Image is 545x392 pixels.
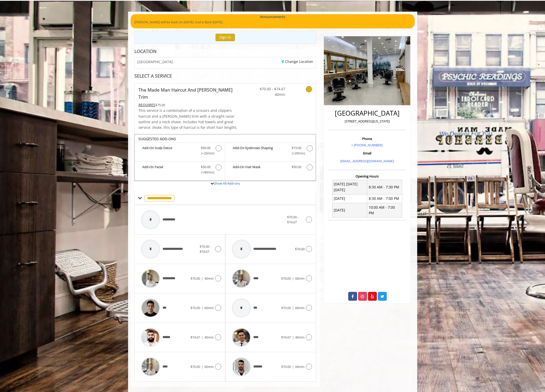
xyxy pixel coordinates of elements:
[233,164,287,170] b: Add-On Hair Mask
[329,110,405,117] h2: [GEOGRAPHIC_DATA]
[281,335,291,340] span: $74.67
[292,335,294,340] span: |
[255,86,285,92] span: $70.00 - $74.67
[329,137,405,140] h3: Phone
[367,203,402,218] td: 10:00 AM - 7:00 PM
[201,145,210,151] span: $50.00
[204,276,214,281] span: 40min
[295,364,305,369] span: 60min
[137,164,222,176] label: Add-On Facial
[142,164,196,175] b: Add-On Facial
[329,119,405,124] p: [STREET_ADDRESS][US_STATE]
[198,151,213,156] span: (+20min )
[282,59,313,64] a: Change Location
[201,364,203,369] span: |
[204,335,214,340] span: 40min
[292,276,294,281] span: |
[292,164,301,170] span: $50.00
[201,276,203,281] span: |
[340,159,394,163] a: [EMAIL_ADDRESS][DOMAIN_NAME]
[138,136,176,141] b: SUGGESTED ADD-ONS
[332,203,367,218] td: [DATE]
[233,145,287,156] b: Add-On Eyebrows Shaping
[198,170,213,175] span: (+40min )
[332,180,367,194] td: [DATE] [DATE] [DATE]
[281,364,291,369] span: $70.00
[295,306,305,310] span: 60min
[281,276,291,281] span: $70.00
[204,364,214,369] span: 60min
[292,306,294,310] span: |
[351,143,383,147] a: + [PHONE_NUMBER].
[138,102,155,107] span: This service needs some Advance to be paid before we block your appointment
[289,151,304,156] span: (+20min )
[295,247,305,251] span: $70.00
[367,194,402,203] td: 8:30 AM - 7:00 PM
[292,145,301,151] span: $15.00
[134,48,156,54] b: LOCATION
[134,134,316,181] div: The Made Man Haircut And Beard Trim Add-onS
[137,145,222,157] label: Add-On Scalp Detox
[332,194,367,203] td: [DATE]
[134,20,411,25] p: [PERSON_NAME] will be back on [DATE]. Sod is Back [DATE].
[281,306,291,310] span: $70.00
[190,276,200,281] span: $70.00
[204,306,214,310] span: 60min
[201,306,203,310] span: |
[137,60,173,64] span: [GEOGRAPHIC_DATA]
[201,164,210,170] span: $50.00
[295,335,305,340] span: 40min
[260,14,285,20] b: Announcements
[287,215,298,225] span: $70.00 - $74.67
[142,145,196,156] b: Add-On Scalp Detox
[255,92,285,97] span: 40min
[138,102,240,108] div: $75.00
[228,145,313,157] label: Add-On Eyebrows Shaping
[367,180,402,194] td: 8:30 AM - 7:30 PM
[190,306,200,310] span: $70.00
[201,335,203,340] span: |
[138,86,240,100] b: The Made Man Haircut And [PERSON_NAME] Trim
[214,181,240,186] a: Show All Add-ons
[228,164,313,172] label: Add-On Hair Mask
[328,174,406,178] h3: Opening Hours
[200,244,211,254] span: $70.00 - $74.67
[292,364,294,369] span: |
[134,74,316,78] div: SELECT A SERVICE
[138,108,240,131] p: This service is a combination of a scissors and clippers haircut and a [PERSON_NAME] trim with a ...
[216,34,235,41] button: Sign In
[295,276,305,281] span: 60min
[329,151,405,155] h3: Email
[190,335,200,340] span: $74.67
[190,364,200,369] span: $70.00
